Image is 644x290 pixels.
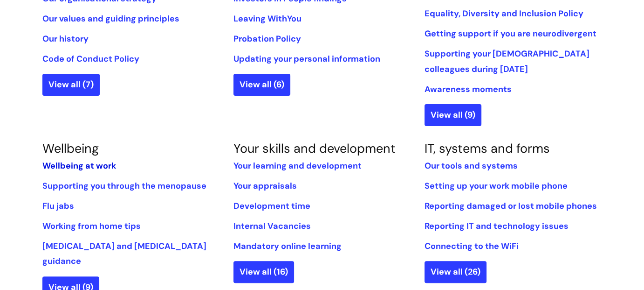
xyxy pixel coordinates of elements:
[233,200,310,212] a: Development time
[233,220,311,232] a: Internal Vacancies
[42,53,139,64] a: Code of Conduct Policy
[233,261,294,283] a: View all (16)
[42,13,179,24] a: Our values and guiding principles
[425,261,486,283] a: View all (26)
[42,220,141,232] a: Working from home tips
[42,140,99,156] a: Wellbeing
[42,180,206,191] a: Supporting you through the menopause
[425,160,518,171] a: Our tools and systems
[233,140,396,156] a: Your skills and development
[233,53,380,64] a: Updating your personal information
[425,48,589,74] a: Supporting your [DEMOGRAPHIC_DATA] colleagues during [DATE]
[42,160,116,171] a: Wellbeing at work
[233,240,342,252] a: Mandatory online learning
[233,160,362,171] a: Your learning and development
[425,84,512,95] a: Awareness moments
[42,200,74,212] a: Flu jabs
[425,8,583,19] a: Equality, Diversity and Inclusion Policy
[42,74,100,95] a: View all (7)
[42,240,206,267] a: [MEDICAL_DATA] and [MEDICAL_DATA] guidance
[425,220,569,232] a: Reporting IT and technology issues
[425,200,597,212] a: Reporting damaged or lost mobile phones
[425,180,568,191] a: Setting up your work mobile phone
[425,104,481,126] a: View all (9)
[425,240,519,252] a: Connecting to the WiFi
[233,13,301,24] a: Leaving WithYou
[233,74,290,95] a: View all (6)
[233,180,297,191] a: Your appraisals
[425,140,550,156] a: IT, systems and forms
[42,33,89,44] a: Our history
[425,28,596,39] a: Getting support if you are neurodivergent
[233,33,301,44] a: Probation Policy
